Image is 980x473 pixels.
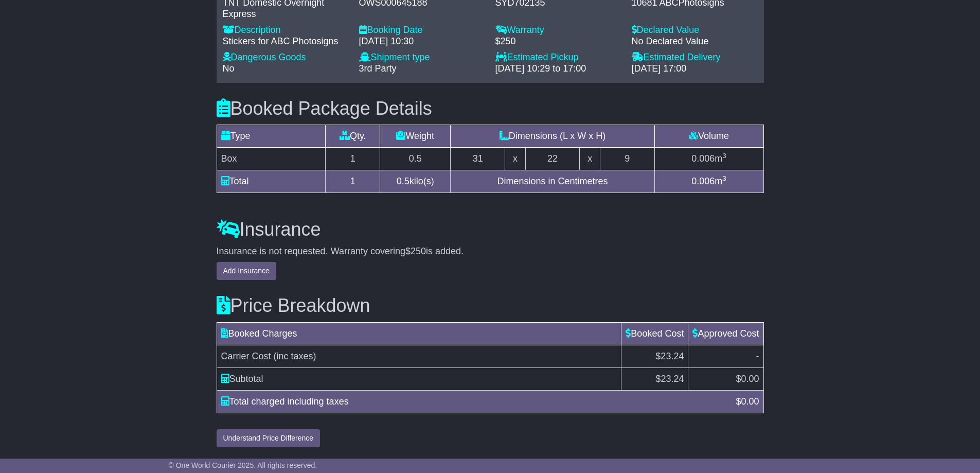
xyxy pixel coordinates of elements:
[223,52,349,63] div: Dangerous Goods
[397,176,409,186] span: 0.5
[405,246,426,256] span: $250
[495,52,621,63] div: Estimated Pickup
[359,63,397,74] span: 3rd Party
[217,367,621,390] td: Subtotal
[169,461,317,469] span: © One World Courier 2025. All rights reserved.
[223,63,235,74] span: No
[722,152,726,160] sup: 3
[756,351,759,361] span: -
[217,262,276,280] button: Add Insurance
[741,396,759,407] span: 0.00
[451,125,654,148] td: Dimensions (L x W x H)
[505,148,525,170] td: x
[691,176,715,186] span: 0.006
[217,148,326,170] td: Box
[654,148,763,170] td: m
[688,367,763,390] td: $
[359,25,485,36] div: Booking Date
[600,148,654,170] td: 9
[661,374,684,384] span: 23.24
[621,322,688,345] td: Booked Cost
[621,367,688,390] td: $
[741,374,759,384] span: 0.00
[274,351,316,361] span: (inc taxes)
[223,36,349,47] div: Stickers for ABC Photosigns
[380,125,451,148] td: Weight
[217,295,764,316] h3: Price Breakdown
[632,36,758,47] div: No Declared Value
[691,153,715,164] span: 0.006
[326,148,380,170] td: 1
[359,36,485,47] div: [DATE] 10:30
[654,125,763,148] td: Volume
[217,322,621,345] td: Booked Charges
[495,36,621,47] div: $250
[654,170,763,193] td: m
[655,351,684,361] span: $23.24
[632,63,758,75] div: [DATE] 17:00
[632,52,758,63] div: Estimated Delivery
[451,148,505,170] td: 31
[525,148,580,170] td: 22
[221,351,271,361] span: Carrier Cost
[223,25,349,36] div: Description
[580,148,600,170] td: x
[217,246,764,257] div: Insurance is not requested. Warranty covering is added.
[380,170,451,193] td: kilo(s)
[217,219,764,240] h3: Insurance
[451,170,654,193] td: Dimensions in Centimetres
[216,395,731,409] div: Total charged including taxes
[688,322,763,345] td: Approved Cost
[380,148,451,170] td: 0.5
[217,170,326,193] td: Total
[495,63,621,75] div: [DATE] 10:29 to 17:00
[632,25,758,36] div: Declared Value
[326,125,380,148] td: Qty.
[495,25,621,36] div: Warranty
[217,98,764,119] h3: Booked Package Details
[326,170,380,193] td: 1
[217,429,320,447] button: Understand Price Difference
[217,125,326,148] td: Type
[730,395,764,409] div: $
[722,174,726,182] sup: 3
[359,52,485,63] div: Shipment type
